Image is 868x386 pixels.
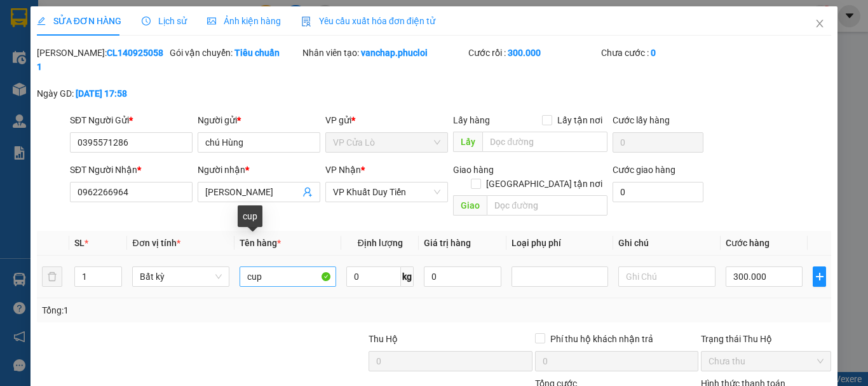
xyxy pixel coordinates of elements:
span: Lấy [453,132,482,152]
span: Tên hàng [240,238,281,248]
span: VP Nhận [325,165,361,175]
span: Đơn vị tính [132,238,180,248]
th: Ghi chú [613,231,720,256]
div: Trạng thái Thu Hộ [701,332,831,346]
img: icon [301,17,311,27]
span: plus [813,272,825,282]
span: picture [207,17,216,25]
span: SL [74,238,85,248]
span: Giao hàng [453,165,494,175]
input: Ghi Chú [618,266,715,287]
span: edit [37,17,46,25]
span: [GEOGRAPHIC_DATA] tận nơi [481,177,607,191]
span: Giao [453,195,487,216]
div: Người nhận [198,163,320,177]
div: Ngày GD: [37,86,167,100]
span: Giá trị hàng [424,238,471,248]
span: Lấy hàng [453,115,490,125]
span: close [815,18,825,29]
div: Người gửi [198,113,320,127]
div: Nhân viên tạo: [302,46,466,60]
span: Ảnh kiện hàng [207,16,281,26]
div: Tổng: 1 [42,303,336,317]
input: Dọc đường [487,195,607,216]
li: Hotline: 02386655777, 02462925925, 0944789456 [119,47,531,63]
span: Yêu cầu xuất hóa đơn điện tử [301,16,435,26]
span: Bất kỳ [140,267,221,286]
b: 0 [651,48,656,58]
span: Thu Hộ [369,334,398,344]
span: Định lượng [358,238,403,248]
span: Lấy tận nơi [552,113,607,127]
div: Cước rồi : [468,46,599,60]
b: 300.000 [508,48,541,58]
input: Dọc đường [482,132,607,152]
span: VP Khuất Duy Tiến [333,183,440,202]
div: SĐT Người Gửi [70,113,193,127]
div: VP gửi [325,113,448,127]
b: Tiêu chuẩn [234,48,280,58]
div: Chưa cước : [601,46,731,60]
div: SĐT Người Nhận [70,163,193,177]
span: user-add [302,187,313,197]
input: Cước lấy hàng [613,132,703,153]
li: [PERSON_NAME], [PERSON_NAME] [119,31,531,47]
button: Close [802,6,837,42]
b: vanchap.phucloi [361,48,428,58]
span: Phí thu hộ khách nhận trả [545,332,658,346]
th: Loại phụ phí [506,231,613,256]
span: clock-circle [142,17,151,25]
input: Cước giao hàng [613,182,703,202]
div: Gói vận chuyển: [170,46,300,60]
label: Cước giao hàng [613,165,675,175]
span: kg [401,266,414,287]
span: Lịch sử [142,16,187,26]
div: [PERSON_NAME]: [37,46,167,74]
b: GỬI : VP Cửa Lò [16,92,141,113]
span: SỬA ĐƠN HÀNG [37,16,121,26]
b: [DATE] 17:58 [76,88,127,99]
button: delete [42,266,62,287]
span: VP Cửa Lò [333,133,440,152]
label: Cước lấy hàng [613,115,670,125]
div: cup [238,205,262,227]
span: Chưa thu [709,352,824,371]
img: logo.jpg [16,16,79,79]
button: plus [813,266,826,287]
input: VD: Bàn, Ghế [240,266,336,287]
span: Cước hàng [726,238,770,248]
